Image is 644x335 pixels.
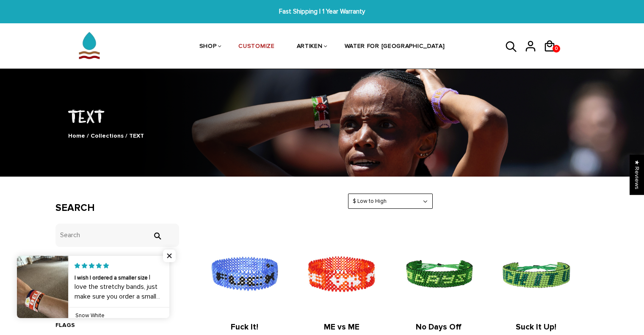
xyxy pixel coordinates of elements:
[231,322,258,332] a: Fuck It!
[125,132,127,139] span: /
[324,322,359,332] a: ME vs ME
[238,25,274,69] a: CUSTOMIZE
[149,232,166,240] input: Search
[199,25,217,69] a: SHOP
[55,105,589,127] h1: TEXT
[163,249,176,262] span: Close popup widget
[543,55,562,56] a: 0
[68,132,85,139] a: Home
[87,132,89,139] span: /
[55,321,75,329] a: FLAGS
[345,25,445,69] a: WATER FOR [GEOGRAPHIC_DATA]
[516,322,556,332] a: Suck It Up!
[129,132,144,139] span: TEXT
[297,25,323,69] a: ARTIKEN
[55,202,180,214] h3: Search
[198,7,445,17] span: Fast Shipping | 1 Year Warranty
[416,322,462,332] a: No Days Off
[91,132,124,139] a: Collections
[630,155,644,195] div: Click to open Judge.me floating reviews tab
[55,224,180,247] input: Search
[553,43,560,55] span: 0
